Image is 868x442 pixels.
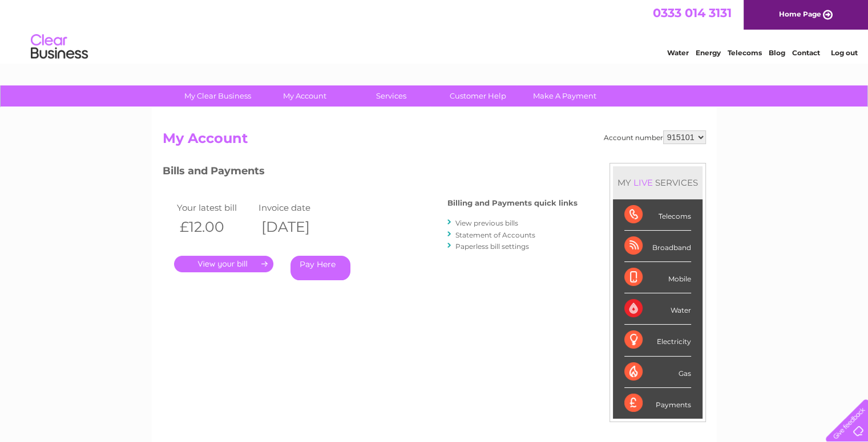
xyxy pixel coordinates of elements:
a: Services [344,85,438,107]
a: Log out [830,48,857,57]
a: 0333 014 3131 [653,6,732,20]
a: Statement of Accounts [455,231,535,239]
a: Telecoms [728,48,762,57]
div: Clear Business is a trading name of Verastar Limited (registered in [GEOGRAPHIC_DATA] No. 3667643... [165,6,704,55]
th: [DATE] [256,215,338,239]
a: My Clear Business [171,85,265,107]
div: LIVE [631,177,655,188]
a: Make A Payment [518,85,612,107]
a: Blog [769,48,785,57]
h4: Billing and Payments quick links [447,199,578,207]
div: Broadband [624,231,691,262]
a: Water [667,48,689,57]
a: My Account [257,85,352,107]
div: Mobile [624,262,691,293]
div: Water [624,293,691,325]
h2: My Account [163,130,706,152]
a: . [174,256,273,272]
div: Telecoms [624,199,691,231]
td: Your latest bill [174,200,256,215]
a: Customer Help [431,85,525,107]
a: Paperless bill settings [455,242,529,251]
div: Gas [624,357,691,388]
div: Account number [604,130,706,144]
div: MY SERVICES [613,166,703,199]
th: £12.00 [174,215,256,239]
a: Contact [792,48,820,57]
img: logo.png [30,30,88,64]
td: Invoice date [256,200,338,215]
a: View previous bills [455,219,518,227]
h3: Bills and Payments [163,163,578,183]
div: Payments [624,388,691,419]
a: Energy [696,48,721,57]
div: Electricity [624,325,691,356]
a: Pay Here [290,256,350,280]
